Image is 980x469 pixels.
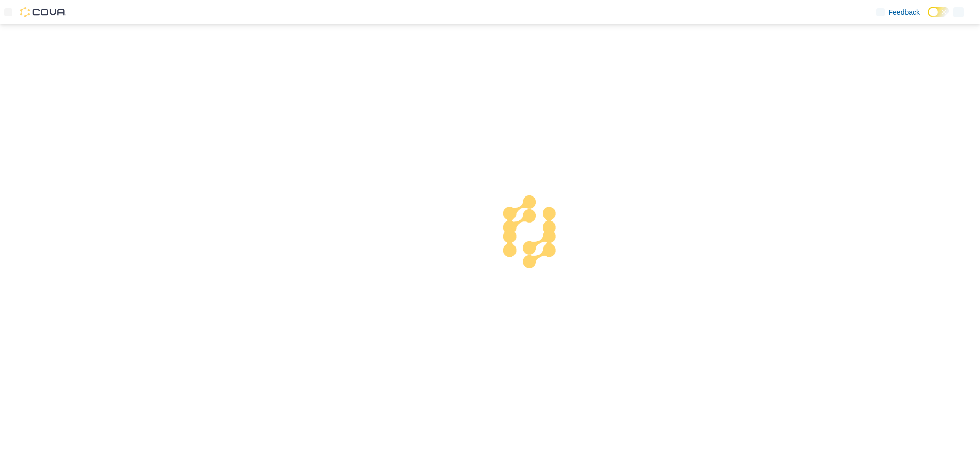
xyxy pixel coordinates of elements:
[889,7,920,17] span: Feedback
[490,188,567,264] img: cova-loader
[928,7,949,17] input: Dark Mode
[872,2,924,22] a: Feedback
[928,17,928,18] span: Dark Mode
[20,7,66,17] img: Cova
